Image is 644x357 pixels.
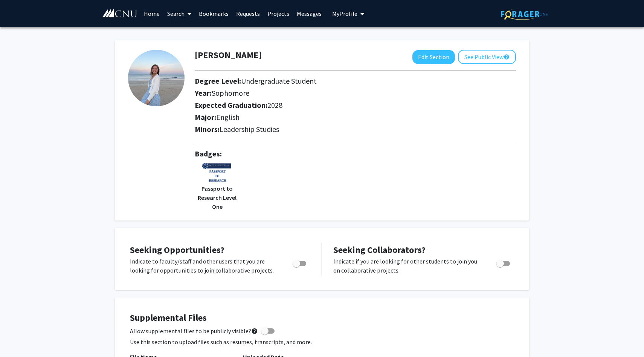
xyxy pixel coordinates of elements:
[130,326,258,336] span: Allow supplemental files to be publicly visible?
[333,244,426,256] span: Seeking Collaborators?
[128,50,185,106] img: Profile Picture
[267,100,282,110] span: 2028
[232,0,264,27] a: Requests
[195,77,482,86] h2: Degree Level:
[130,337,514,346] p: Use this section to upload files such as resumes, transcripts, and more.
[195,50,262,61] h1: [PERSON_NAME]
[6,323,32,351] iframe: Chat
[130,313,514,323] h4: Supplemental Files
[504,52,510,61] mat-icon: help
[195,89,482,98] h2: Year:
[293,0,325,27] a: Messages
[212,88,249,98] span: Sophomore
[501,8,548,20] img: ForagerOne Logo
[264,0,293,27] a: Projects
[412,50,455,64] button: Edit Section
[332,10,357,17] span: My Profile
[130,257,278,275] p: Indicate to faculty/staff and other users that you are looking for opportunities to join collabor...
[195,0,232,27] a: Bookmarks
[195,184,240,211] p: Passport to Research Level One
[130,244,224,256] span: Seeking Opportunities?
[102,9,137,18] img: Christopher Newport University Logo
[140,0,163,27] a: Home
[458,50,516,64] button: See Public View
[493,257,514,268] div: Toggle
[195,113,516,122] h2: Major:
[163,0,195,27] a: Search
[241,76,317,86] span: Undergraduate Student
[195,149,516,158] h2: Badges:
[216,112,240,122] span: English
[290,257,310,268] div: Toggle
[195,101,482,110] h2: Expected Graduation:
[201,161,233,184] img: passport.png
[251,326,258,336] mat-icon: help
[333,257,482,275] p: Indicate if you are looking for other students to join you on collaborative projects.
[195,125,516,134] h2: Minors:
[220,124,279,134] span: Leadership Studies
